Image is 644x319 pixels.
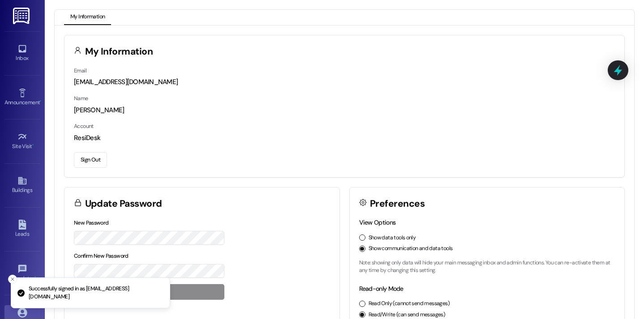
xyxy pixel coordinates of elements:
[74,252,129,259] label: Confirm New Password
[74,123,94,130] label: Account
[359,259,615,275] p: Note: showing only data will hide your main messaging inbox and admin functions. You can re-activ...
[74,95,88,102] label: Name
[369,311,446,319] label: Read/Write (can send messages)
[74,77,615,87] div: [EMAIL_ADDRESS][DOMAIN_NAME]
[85,47,153,56] h3: My Information
[40,98,41,104] span: •
[32,142,34,148] span: •
[369,300,450,308] label: Read Only (cannot send messages)
[74,67,86,74] label: Email
[4,217,40,241] a: Leads
[13,8,31,24] img: ResiDesk Logo
[369,245,453,253] label: Show communication and data tools
[4,41,40,65] a: Inbox
[359,285,404,293] label: Read-only Mode
[85,199,162,208] h3: Update Password
[8,275,17,284] button: Close toast
[370,199,425,208] h3: Preferences
[4,129,40,153] a: Site Visit •
[29,285,163,301] p: Successfully signed in as [EMAIL_ADDRESS][DOMAIN_NAME]
[359,218,396,226] label: View Options
[74,106,615,115] div: [PERSON_NAME]
[4,173,40,197] a: Buildings
[369,234,416,242] label: Show data tools only
[74,219,109,226] label: New Password
[74,133,615,143] div: ResiDesk
[74,152,107,168] button: Sign Out
[4,261,40,285] a: Templates •
[64,10,111,25] button: My Information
